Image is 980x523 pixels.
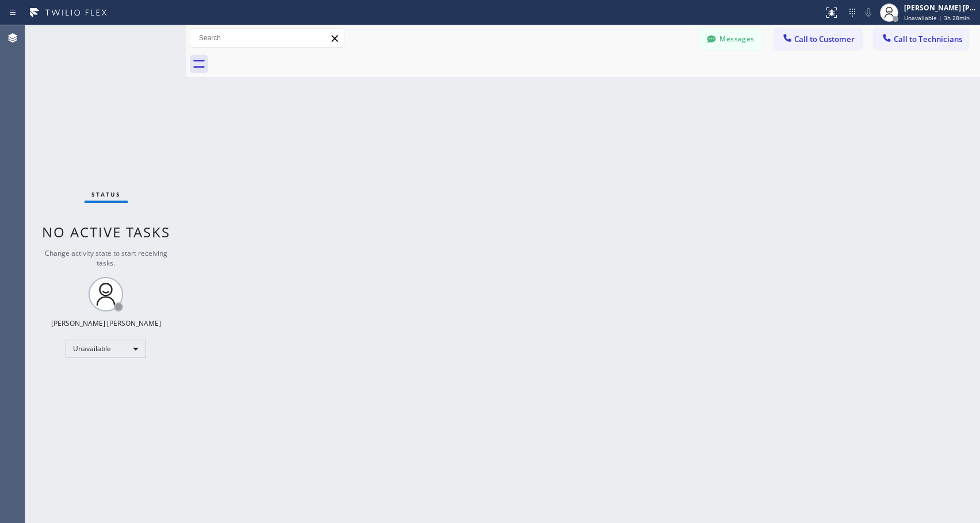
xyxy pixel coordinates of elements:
button: Call to Customer [774,28,862,50]
span: Unavailable | 3h 28min [904,14,970,22]
input: Search [190,29,344,47]
span: No active tasks [42,222,170,241]
span: Status [91,190,121,198]
span: Change activity state to start receiving tasks. [45,248,167,268]
div: [PERSON_NAME] [PERSON_NAME] [904,3,977,13]
button: Call to Technicians [874,28,968,50]
span: Call to Customer [794,34,855,44]
div: Unavailable [66,340,146,358]
div: [PERSON_NAME] [PERSON_NAME] [51,318,161,328]
button: Mute [860,5,876,21]
button: Messages [699,28,763,50]
span: Call to Technicians [894,34,962,44]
